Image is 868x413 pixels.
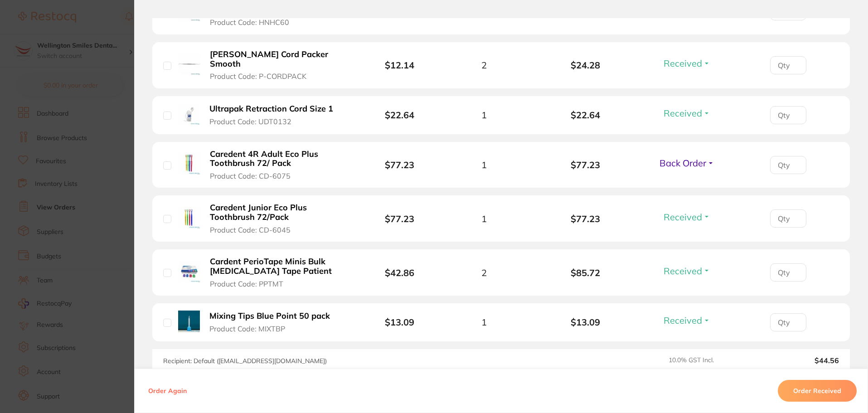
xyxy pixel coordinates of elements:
[209,311,330,321] b: Mixing Tips Blue Point 50 pack
[207,104,343,126] button: Ultrapak Retraction Cord Size 1 Product Code: UDT0132
[207,149,353,181] button: Caredent 4R Adult Eco Plus Toothbrush 72/ Pack Product Code: CD-6075
[770,156,806,174] input: Qty
[535,267,636,278] b: $85.72
[535,60,636,70] b: $24.28
[664,315,702,326] span: Received
[209,104,333,114] b: Ultrapak Retraction Cord Size 1
[385,109,414,121] b: $22.64
[178,53,200,75] img: Hanson Cord Packer Smooth
[178,207,200,229] img: Caredent Junior Eco Plus Toothbrush 72/Pack
[178,153,200,175] img: Caredent 4R Adult Eco Plus Toothbrush 72/ Pack
[661,211,713,223] button: Received
[207,203,353,234] button: Caredent Junior Eco Plus Toothbrush 72/Pack Product Code: CD-6045
[385,316,414,328] b: $13.09
[145,387,189,395] button: Order Again
[209,117,291,126] span: Product Code: UDT0132
[664,58,702,69] span: Received
[664,211,702,223] span: Received
[770,106,806,124] input: Qty
[210,50,350,68] b: [PERSON_NAME] Cord Packer Smooth
[757,356,839,364] output: $44.56
[481,160,487,170] span: 1
[210,280,283,288] span: Product Code: PPTMT
[481,317,487,327] span: 1
[178,103,200,125] img: Ultrapak Retraction Cord Size 1
[659,157,706,169] span: Back Order
[664,265,702,277] span: Received
[209,325,285,333] span: Product Code: MIXTBP
[385,213,414,224] b: $77.23
[535,317,636,327] b: $13.09
[481,267,487,278] span: 2
[481,60,487,70] span: 2
[661,58,713,69] button: Received
[669,356,750,364] span: 10.0 % GST Incl.
[770,313,806,331] input: Qty
[210,203,350,222] b: Caredent Junior Eco Plus Toothbrush 72/Pack
[207,257,353,288] button: Cardent PerioTape Minis Bulk [MEDICAL_DATA] Tape Patient Product Code: PPTMT
[661,315,713,326] button: Received
[661,265,713,277] button: Received
[207,311,340,333] button: Mixing Tips Blue Point 50 pack Product Code: MIXTBP
[210,72,306,80] span: Product Code: P-CORDPACK
[178,311,200,332] img: Mixing Tips Blue Point 50 pack
[385,159,414,170] b: $77.23
[770,209,806,228] input: Qty
[664,107,702,119] span: Received
[657,157,717,169] button: Back Order
[207,49,353,81] button: [PERSON_NAME] Cord Packer Smooth Product Code: P-CORDPACK
[178,261,200,283] img: Cardent PerioTape Minis Bulk Dental Floss Tape Patient
[661,107,713,119] button: Received
[778,380,857,402] button: Order Received
[210,150,350,168] b: Caredent 4R Adult Eco Plus Toothbrush 72/ Pack
[481,110,487,120] span: 1
[535,214,636,224] b: $77.23
[385,267,414,278] b: $42.86
[385,59,414,71] b: $12.14
[163,357,327,365] span: Recipient: Default ( [EMAIL_ADDRESS][DOMAIN_NAME] )
[535,110,636,120] b: $22.64
[481,214,487,224] span: 1
[210,172,291,180] span: Product Code: CD-6075
[210,257,350,276] b: Cardent PerioTape Minis Bulk [MEDICAL_DATA] Tape Patient
[210,18,289,26] span: Product Code: HNHC60
[210,226,291,234] span: Product Code: CD-6045
[770,56,806,74] input: Qty
[535,160,636,170] b: $77.23
[770,263,806,282] input: Qty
